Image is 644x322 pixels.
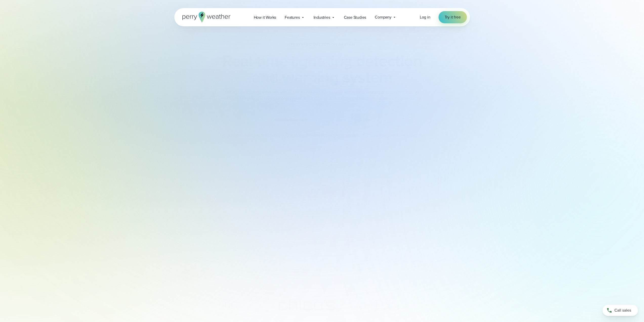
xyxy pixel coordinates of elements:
[344,14,366,21] span: Case Studies
[254,14,276,21] span: How it Works
[603,305,638,316] a: Call sales
[375,14,391,20] span: Company
[445,14,461,20] span: Try it free
[314,14,330,21] span: Industries
[340,12,371,23] a: Case Studies
[250,12,281,23] a: How it Works
[285,14,300,21] span: Features
[614,307,631,313] span: Call sales
[439,11,467,23] a: Try it free
[420,14,430,20] a: Log in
